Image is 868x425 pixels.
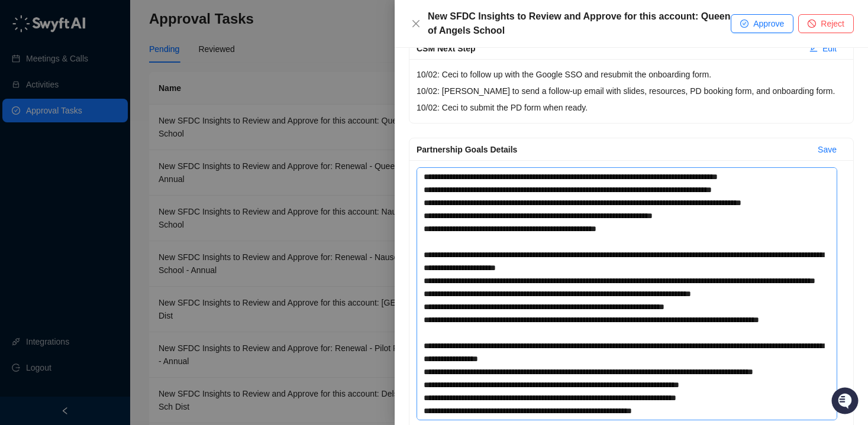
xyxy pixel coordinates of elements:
div: Start new chat [40,107,194,119]
iframe: Open customer support [830,386,862,418]
span: Save [818,143,837,156]
span: Status [65,166,91,177]
img: Swyft AI [12,12,36,35]
div: 📶 [53,167,63,176]
img: 5124521997842_fc6d7dfcefe973c2e489_88.png [12,107,33,128]
span: Edit [822,42,837,55]
span: Docs [24,166,44,177]
button: Reject [798,14,854,33]
p: 10/02: Ceci to follow up with the Google SSO and resubmit the onboarding form. 10/02: [PERSON_NAM... [417,66,846,116]
div: Partnership Goals Details [417,143,808,156]
div: New SFDC Insights to Review and Approve for this account: Queen of Angels School [428,9,731,38]
span: Reject [821,17,844,30]
a: 📚Docs [7,161,49,182]
a: Powered byPylon [83,194,143,203]
h2: How can we help? [12,66,215,85]
div: CSM Next Step [417,42,800,55]
a: 📶Status [49,161,96,182]
button: Start new chat [201,111,215,125]
span: Pylon [118,194,143,203]
span: edit [809,44,818,52]
button: Save [808,140,846,159]
textarea: Partnership Goals Details [417,167,837,420]
span: check-circle [740,20,748,28]
p: Welcome 👋 [12,47,215,66]
span: close [411,19,421,28]
span: Approve [753,17,784,30]
button: Edit [800,39,846,58]
div: We're available if you need us! [40,119,150,128]
span: stop [808,20,816,28]
div: 📚 [12,167,21,176]
button: Approve [731,14,793,33]
button: Close [409,17,423,31]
